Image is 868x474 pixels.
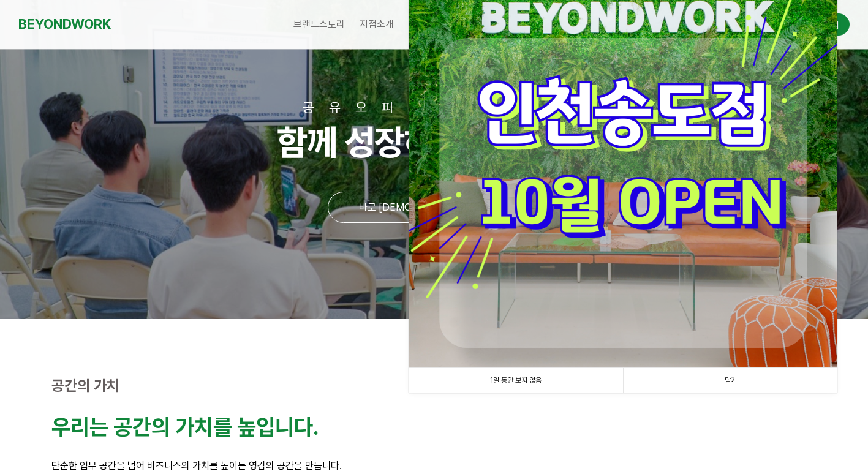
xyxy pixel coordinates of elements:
a: 1일 동안 보지 않음 [409,368,623,393]
span: 지점소개 [360,18,394,30]
span: 브랜드스토리 [293,18,345,30]
a: 지점소개 [352,9,401,40]
strong: 우리는 공간의 가치를 높입니다. [51,414,319,440]
a: BEYONDWORK [18,13,111,36]
a: 닫기 [623,368,837,393]
a: 브랜드스토리 [286,9,352,40]
strong: 공간의 가치 [51,377,119,394]
p: 단순한 업무 공간을 넘어 비즈니스의 가치를 높이는 영감의 공간을 만듭니다. [51,457,817,474]
a: 가맹안내 [401,9,450,40]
